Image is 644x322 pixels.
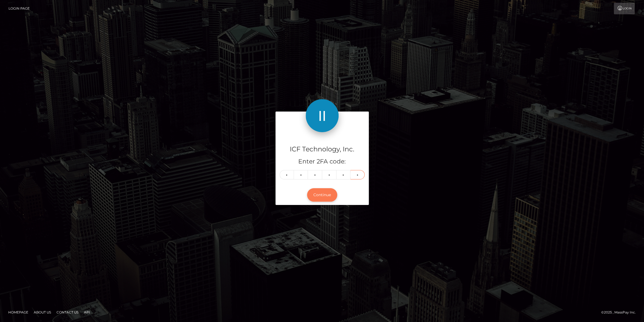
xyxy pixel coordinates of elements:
img: ICF Technology, Inc. [306,99,339,132]
a: Contact Us [54,308,81,317]
a: Login Page [9,3,30,14]
a: Login [614,3,635,14]
a: API [82,308,92,317]
button: Continue [307,188,337,202]
div: © 2025 , MassPay Inc. [601,309,640,315]
h4: ICF Technology, Inc. [280,145,365,154]
a: About Us [32,308,53,317]
a: Homepage [6,308,30,317]
h5: Enter 2FA code: [280,157,365,166]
